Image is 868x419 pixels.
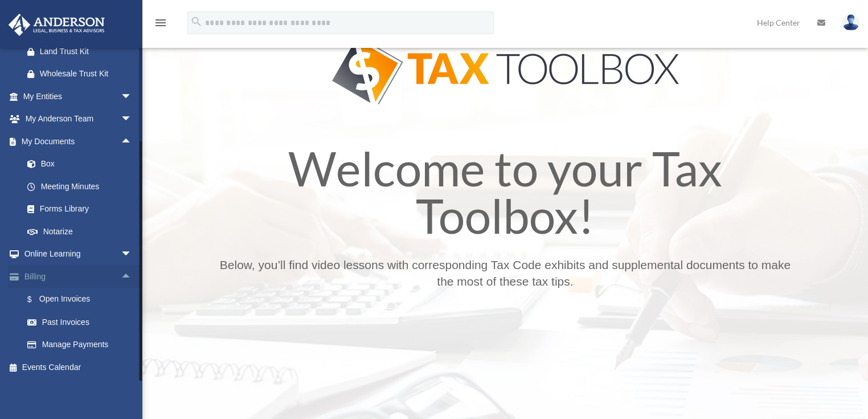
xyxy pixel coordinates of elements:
p: Below, you’ll find video lessons with corresponding Tax Code exhibits and supplemental documents ... [215,257,795,290]
img: Anderson Advisors Platinum Portal [5,14,108,36]
a: My Anderson Teamarrow_drop_down [8,108,149,131]
div: Land Trust Kit [40,44,135,59]
a: Manage Payments [16,333,149,356]
a: My Entitiesarrow_drop_down [8,85,149,108]
a: Forms Library [16,198,149,221]
span: arrow_drop_down [121,108,144,131]
i: menu [154,16,167,30]
span: arrow_drop_down [121,243,144,266]
img: User Pic [842,14,859,31]
a: Land Trust Kit [16,40,149,63]
span: arrow_drop_up [121,130,144,153]
i: search [190,15,203,28]
a: menu [154,20,167,30]
span: arrow_drop_down [121,85,144,108]
a: Billingarrow_drop_up [8,265,149,288]
a: Past Invoices [16,311,149,333]
img: Tax Tool Box Logo [332,38,679,104]
a: Online Learningarrow_drop_down [8,243,149,266]
a: Events Calendar [8,356,149,379]
a: My Documentsarrow_drop_up [8,130,149,153]
a: Notarize [16,220,149,243]
div: Wholesale Trust Kit [40,67,135,81]
a: Box [16,153,149,176]
span: arrow_drop_up [121,265,144,288]
a: $Open Invoices [16,288,149,311]
a: Wholesale Trust Kit [16,63,149,86]
a: Meeting Minutes [16,175,149,198]
span: $ [34,292,39,307]
h1: Welcome to your Tax Toolbox! [215,145,795,245]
